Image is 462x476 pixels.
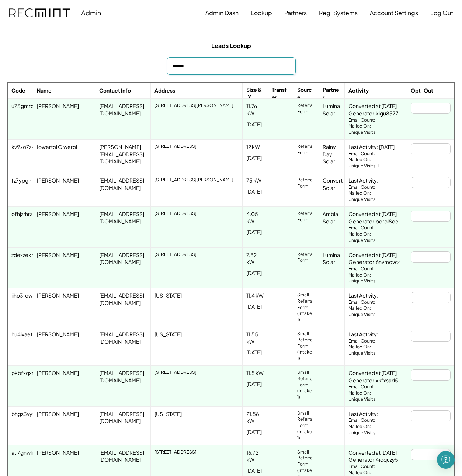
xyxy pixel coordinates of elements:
div: Partner [323,86,340,101]
div: [PERSON_NAME] [37,251,79,259]
div: Referral Form [297,177,315,190]
div: [STREET_ADDRESS] [154,143,197,150]
div: Ambia Solar [323,211,340,225]
div: 16.72 kW [246,449,264,463]
div: [DATE] [246,121,262,128]
div: [DATE] [246,467,262,475]
div: Converted at [DATE] Generator: [348,211,399,225]
div: Contact Info [99,87,131,94]
div: [PERSON_NAME] [37,410,79,418]
div: Referral Form [297,251,315,264]
div: [PERSON_NAME] [37,292,79,299]
div: Email Count: Mailed On: Unique Visits: [348,338,376,357]
div: [US_STATE] [154,331,182,338]
div: [DATE] [246,381,262,388]
div: Lumina Solar [323,103,340,117]
div: Activity [348,87,369,94]
div: Email Count: Mailed On: Unique Visits: [348,225,376,243]
div: [DATE] [246,270,262,277]
div: Referral Form [297,103,315,115]
div: Code [11,87,25,94]
div: kv9xo7zkvivlsql7a7m7 [11,143,65,151]
div: [PERSON_NAME] [37,211,79,218]
div: Leads Lookup [211,42,251,50]
button: Reg. Systems [319,6,358,20]
div: [STREET_ADDRESS] [154,251,197,258]
div: [PERSON_NAME] [37,103,79,110]
div: Small Referral Form (Intake 1) [297,292,315,323]
div: hu4ivaefpborwtk35gmw [11,331,72,338]
img: recmint-logotype%403x.png [9,8,70,18]
div: Email Count: Mailed On: Unique Visits: [348,266,376,284]
div: Source [297,86,315,101]
button: Admin Dash [205,6,239,20]
div: 21.58 kW [246,410,264,425]
div: Opt-Out [411,87,433,94]
div: [STREET_ADDRESS] [154,449,197,455]
div: Name [37,87,52,94]
div: Last Activity: [348,292,378,299]
div: 7.82 kW [246,251,264,266]
div: [STREET_ADDRESS][PERSON_NAME] [154,177,233,183]
div: Converted at [DATE] Generator: [348,369,398,384]
div: ofhjzrhrafd6wvluvg0h [11,211,65,218]
div: [STREET_ADDRESS] [154,369,197,376]
div: [EMAIL_ADDRESS][DOMAIN_NAME] [99,449,146,463]
div: [PERSON_NAME] [37,177,79,184]
div: Email Count: Mailed On: Unique Visits: [348,417,376,436]
div: [EMAIL_ADDRESS][DOMAIN_NAME] [99,369,146,384]
div: [EMAIL_ADDRESS][DOMAIN_NAME] [99,331,146,345]
a: 6nvmqvc4 [376,258,401,265]
div: Last Activity: [348,410,378,418]
button: Partners [284,6,307,20]
div: [DATE] [246,229,262,236]
div: Convert Solar [323,177,343,191]
div: [DATE] [246,428,262,436]
div: Iowertoi Oiweroi [37,143,77,151]
div: Open Intercom Messenger [437,451,455,469]
div: atl7gnwliss2rbz1pnsy [11,449,62,456]
div: Converted at [DATE] Generator: [348,449,398,463]
div: 11.76 kW [246,103,264,117]
div: Email Count: Mailed On: Unique Visits: 1 [348,151,379,169]
a: kigu8577 [376,110,399,117]
div: Transfer [272,86,289,101]
div: [DATE] [246,188,262,195]
div: [EMAIL_ADDRESS][DOMAIN_NAME] [99,211,146,225]
div: Converted at [DATE] Generator: [348,103,399,117]
div: Email Count: Mailed On: Unique Visits: [348,299,376,318]
button: Lookup [251,6,272,20]
div: Lumina Solar [323,251,340,266]
div: [DATE] [246,154,262,162]
div: zdexzekmuv3rsa9c69j4 [11,251,69,259]
div: Small Referral Form (Intake 1) [297,410,315,441]
a: xkfxsad5 [376,377,398,383]
div: [EMAIL_ADDRESS][DOMAIN_NAME] [99,410,146,425]
div: Converted at [DATE] Generator: [348,251,401,266]
button: Account Settings [370,6,418,20]
div: [US_STATE] [154,410,182,418]
div: [US_STATE] [154,292,182,299]
div: Last Activity: [DATE] [348,143,395,151]
div: iiho3rqwncyyt3xwfbxq [11,292,68,299]
div: Email Count: Mailed On: Unique Visits: [348,184,376,203]
div: bhgs3vyxuaga80opyvkj [11,410,70,418]
div: 11.5 kW [246,369,264,377]
div: [EMAIL_ADDRESS][DOMAIN_NAME] [99,292,146,306]
div: 11.4 kW [246,292,264,299]
div: [EMAIL_ADDRESS][DOMAIN_NAME] [99,177,146,191]
div: Referral Form [297,143,315,156]
div: [DATE] [246,303,262,310]
div: [STREET_ADDRESS][PERSON_NAME] [154,103,233,109]
div: Email Count: Mailed On: Unique Visits: [348,384,376,402]
div: Small Referral Form (Intake 1) [297,331,315,362]
div: Small Referral Form (Intake 1) [297,369,315,400]
div: Referral Form [297,211,315,223]
div: [DATE] [246,349,262,356]
div: [STREET_ADDRESS] [154,211,197,217]
div: 11.55 kW [246,331,264,345]
div: [PERSON_NAME] [37,369,79,377]
a: 4iqquzy5 [376,456,398,463]
div: Address [154,87,175,94]
div: u73gmroh1ulvoxv3q9ny [11,103,69,110]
